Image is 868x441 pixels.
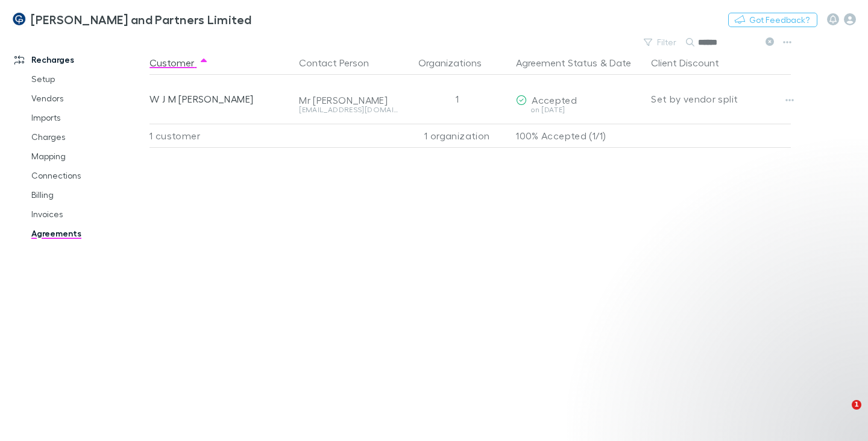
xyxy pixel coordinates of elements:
a: Billing [19,185,156,205]
img: Coates and Partners Limited's Logo [12,12,26,27]
div: Set by vendor split [651,75,791,123]
button: Organizations [418,51,496,75]
div: 1 customer [149,124,294,148]
div: [EMAIL_ADDRESS][DOMAIN_NAME] [299,106,398,113]
a: Connections [19,166,156,185]
h3: [PERSON_NAME] and Partners Limited [31,12,252,27]
button: Date [609,51,631,75]
a: Invoices [19,205,156,224]
button: Got Feedback? [728,13,817,27]
p: 100% Accepted (1/1) [516,124,641,147]
button: Contact Person [299,51,383,75]
a: Imports [19,108,156,127]
a: Recharges [2,50,156,69]
button: Client Discount [651,51,734,75]
iframe: Intercom live chat [827,400,856,429]
div: W J M [PERSON_NAME] [149,75,289,123]
div: 1 [403,75,511,123]
button: Agreement Status [516,51,597,75]
div: & [516,51,641,75]
button: Filter [638,35,684,49]
div: 1 organization [403,124,511,148]
a: Charges [19,127,156,147]
a: Setup [19,69,156,89]
a: Vendors [19,89,156,108]
a: Mapping [19,147,156,166]
div: on [DATE] [516,106,641,113]
a: Agreements [19,224,156,243]
span: Accepted [532,94,577,106]
div: Mr [PERSON_NAME] [299,94,398,106]
a: [PERSON_NAME] and Partners Limited [5,5,259,34]
span: 1 [852,400,861,410]
button: Customer [149,51,209,75]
